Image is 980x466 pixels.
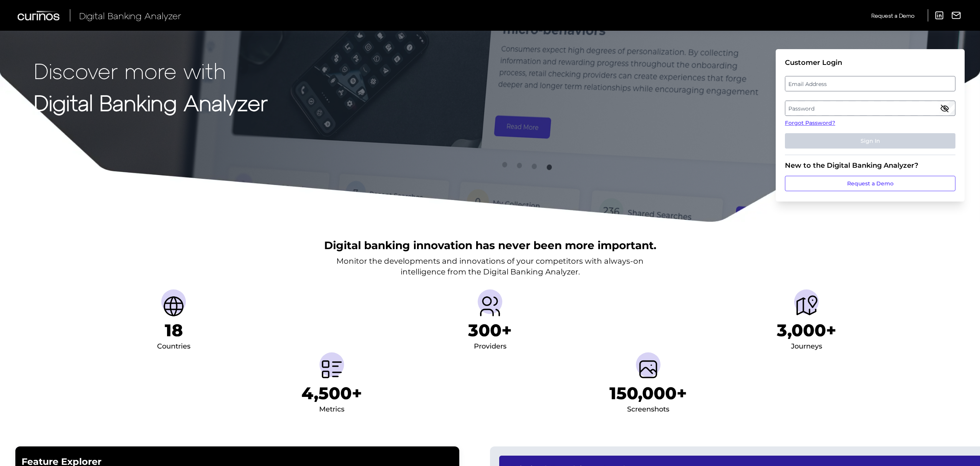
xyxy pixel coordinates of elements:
label: Password [785,101,955,115]
a: Request a Demo [785,176,955,191]
img: Metrics [319,357,344,382]
div: Customer Login [785,58,955,67]
p: Discover more with [34,58,268,83]
div: Providers [474,340,507,353]
img: Countries [161,294,186,319]
img: Screenshots [636,357,661,382]
h2: Digital banking innovation has never been more important. [324,238,656,253]
h1: 300+ [468,320,512,340]
img: Curinos [18,11,61,20]
div: New to the Digital Banking Analyzer? [785,161,955,170]
button: Sign In [785,133,955,149]
img: Journeys [794,294,819,319]
h1: 150,000+ [609,383,687,403]
div: Screenshots [627,403,669,416]
p: Monitor the developments and innovations of your competitors with always-on intelligence from the... [336,256,644,277]
div: Journeys [791,340,822,353]
img: Providers [478,294,502,319]
h1: 3,000+ [777,320,836,340]
span: Digital Banking Analyzer [79,10,181,21]
label: Email Address [785,77,955,91]
strong: Digital Banking Analyzer [34,89,268,115]
div: Countries [157,340,190,353]
h1: 4,500+ [301,383,362,403]
div: Metrics [319,403,344,416]
a: Request a Demo [871,9,914,22]
h1: 18 [165,320,183,340]
a: Forgot Password? [785,119,955,127]
span: Request a Demo [871,12,914,19]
